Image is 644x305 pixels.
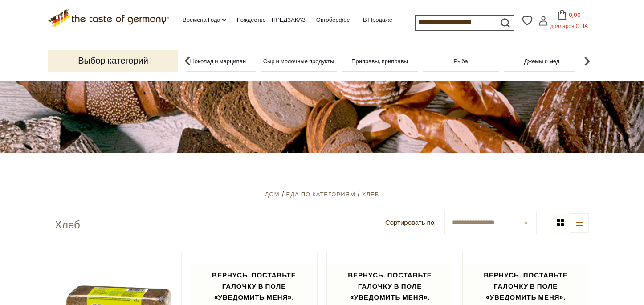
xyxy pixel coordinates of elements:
a: Октоберфест [316,15,352,25]
font: Сыр и молочные продукты [263,57,334,65]
font: В продаже [363,16,392,24]
a: Хлеб [362,190,379,199]
font: Рыба [453,57,468,65]
font: Хлеб [55,217,80,232]
img: предыдущая стрелка [179,52,196,70]
font: Рождество - ПРЕДЗАКАЗ [237,16,306,24]
img: следующая стрелка [578,52,596,70]
font: Джемы и мед [524,57,560,65]
font: Приправы, приправы [351,57,408,65]
font: Выбор категорий [78,54,148,67]
button: 0,00 долларов США [550,10,588,34]
a: Сыр и молочные продукты [263,58,334,65]
font: Сортировать по: [385,218,436,228]
a: Джемы и мед [524,58,560,65]
a: Еда по категориям [286,190,355,199]
font: Шоколад и марципан [189,57,246,65]
a: Дом [265,190,280,199]
a: Шоколад и марципан [189,58,246,65]
a: Времена года [183,15,226,25]
a: Приправы, приправы [351,58,408,65]
a: Рождество - ПРЕДЗАКАЗ [237,15,306,25]
font: Октоберфест [316,16,352,24]
font: Времена года [183,16,220,24]
a: Рыба [453,58,468,65]
font: 0,00 долларов США [550,11,588,30]
a: В продаже [363,15,392,25]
